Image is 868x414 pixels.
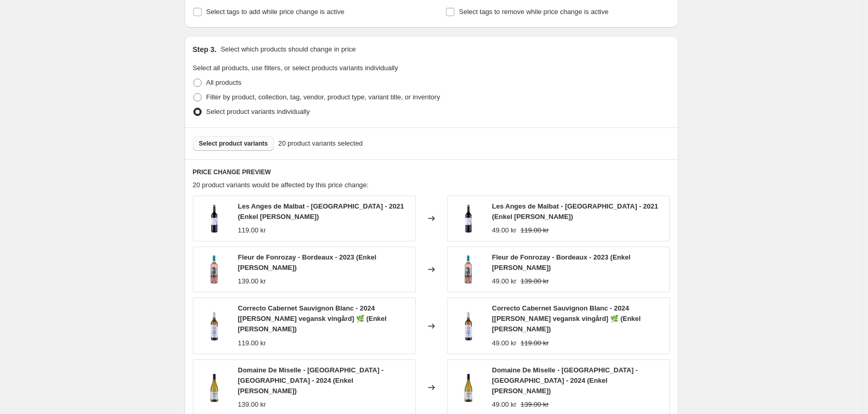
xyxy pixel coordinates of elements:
[520,276,548,287] strike: 139.00 kr
[199,254,230,285] img: FleurdeFonrozay-Bordeaux-2023_vh0200_80x.jpg
[199,203,230,234] img: LesAngesdeMalbat_Bordeaux_franskroedvin_2021_vh0222_80x.jpg
[492,202,659,221] span: Les Anges de Malbat - [GEOGRAPHIC_DATA] - 2021 (Enkel [PERSON_NAME])
[206,108,310,115] span: Select product variants individually
[238,225,266,236] div: 119.00 kr
[453,372,484,403] img: DomaineDeMiselle-Colombard-GrosManseng-2024_100081_80x.jpg
[238,399,266,410] div: 139.00 kr
[492,304,641,333] span: Correcto Cabernet Sauvignon Blanc - 2024 [[PERSON_NAME] vegansk vingård] 🌿 (Enkel [PERSON_NAME])
[453,203,484,234] img: LesAngesdeMalbat_Bordeaux_franskroedvin_2021_vh0222_80x.jpg
[520,225,548,236] strike: 119.00 kr
[520,399,548,410] strike: 139.00 kr
[193,44,217,55] h2: Step 3.
[492,253,631,271] span: Fleur de Fonrozay - Bordeaux - 2023 (Enkel [PERSON_NAME])
[206,79,242,86] span: All products
[199,139,268,148] span: Select product variants
[206,8,345,16] span: Select tags to add while price change is active
[238,202,404,221] span: Les Anges de Malbat - [GEOGRAPHIC_DATA] - 2021 (Enkel [PERSON_NAME])
[453,254,484,285] img: FleurdeFonrozay-Bordeaux-2023_vh0200_80x.jpg
[492,399,517,410] div: 49.00 kr
[206,93,440,101] span: Filter by product, collection, tag, vendor, product type, variant title, or inventory
[238,304,387,333] span: Correcto Cabernet Sauvignon Blanc - 2024 [[PERSON_NAME] vegansk vingård] 🌿 (Enkel [PERSON_NAME])
[238,253,377,271] span: Fleur de Fonrozay - Bordeaux - 2023 (Enkel [PERSON_NAME])
[453,310,484,342] img: CorrectoSauvignonBlanc-BodegasAlcardet-2023_fraveganskvingaard__vh0173_80x.jpg
[520,338,548,348] strike: 119.00 kr
[199,310,230,342] img: CorrectoSauvignonBlanc-BodegasAlcardet-2023_fraveganskvingaard__vh0173_80x.jpg
[238,276,266,287] div: 139.00 kr
[220,44,356,55] p: Select which products should change in price
[238,338,266,348] div: 119.00 kr
[492,225,517,236] div: 49.00 kr
[459,8,609,16] span: Select tags to remove while price change is active
[492,366,638,395] span: Domaine De Miselle - [GEOGRAPHIC_DATA] - [GEOGRAPHIC_DATA] - 2024 (Enkel [PERSON_NAME])
[199,372,230,403] img: DomaineDeMiselle-Colombard-GrosManseng-2024_100081_80x.jpg
[193,181,369,189] span: 20 product variants would be affected by this price change:
[238,366,384,395] span: Domaine De Miselle - [GEOGRAPHIC_DATA] - [GEOGRAPHIC_DATA] - 2024 (Enkel [PERSON_NAME])
[193,168,670,176] h6: PRICE CHANGE PREVIEW
[193,136,274,151] button: Select product variants
[193,64,398,72] span: Select all products, use filters, or select products variants individually
[492,338,517,348] div: 49.00 kr
[278,138,363,149] span: 20 product variants selected
[492,276,517,287] div: 49.00 kr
